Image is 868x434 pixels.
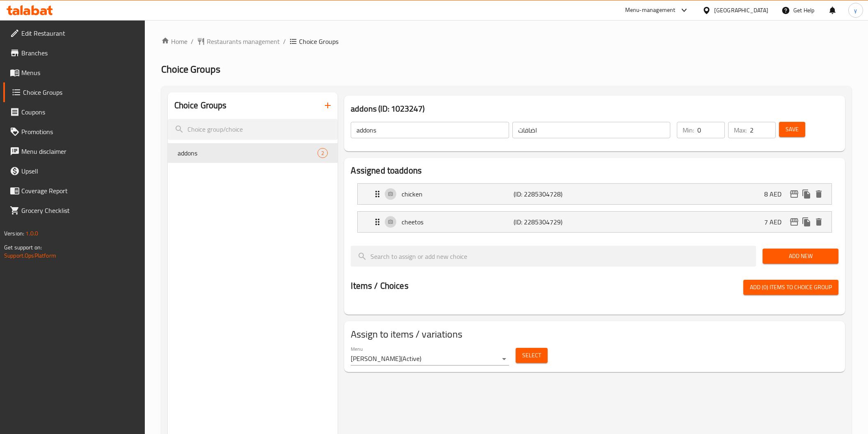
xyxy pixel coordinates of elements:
[351,180,838,208] li: Expand
[351,280,408,292] h2: Items / Choices
[514,217,588,227] p: (ID: 2285304729)
[763,249,838,264] button: Add New
[743,280,838,295] button: Add (0) items to choice group
[4,242,42,253] span: Get support on:
[683,125,694,135] p: Min:
[21,127,138,137] span: Promotions
[402,217,513,227] p: cheetos
[21,68,138,78] span: Menus
[3,43,145,63] a: Branches
[351,352,509,365] div: [PERSON_NAME](Active)
[714,6,768,15] div: [GEOGRAPHIC_DATA]
[764,217,788,227] p: 7 AED
[788,188,800,200] button: edit
[197,37,280,46] a: Restaurants management
[161,37,187,46] a: Home
[351,346,363,351] label: Menu
[402,189,513,199] p: chicken
[351,164,838,177] h2: Assigned to addons
[800,216,813,228] button: duplicate
[168,143,338,163] div: addons2
[3,63,145,82] a: Menus
[351,246,756,267] input: search
[516,348,548,363] button: Select
[358,212,831,232] div: Expand
[299,37,338,46] span: Choice Groups
[800,188,813,200] button: duplicate
[514,189,588,199] p: (ID: 2285304728)
[813,188,825,200] button: delete
[21,206,138,215] span: Grocery Checklist
[351,208,838,236] li: Expand
[351,102,838,115] h3: addons (ID: 1023247)
[769,251,832,261] span: Add New
[318,148,328,158] div: Choices
[522,350,541,361] span: Select
[3,23,145,43] a: Edit Restaurant
[21,107,138,117] span: Coupons
[161,60,220,78] span: Choice Groups
[3,181,145,201] a: Coverage Report
[21,186,138,196] span: Coverage Report
[3,122,145,142] a: Promotions
[25,228,38,239] span: 1.0.0
[168,119,338,140] input: search
[161,37,852,46] nav: breadcrumb
[283,37,286,46] li: /
[207,37,280,46] span: Restaurants management
[750,282,832,292] span: Add (0) items to choice group
[21,146,138,156] span: Menu disclaimer
[625,5,676,15] div: Menu-management
[21,28,138,38] span: Edit Restaurant
[786,124,799,135] span: Save
[318,149,327,157] span: 2
[21,48,138,58] span: Branches
[813,216,825,228] button: delete
[3,102,145,122] a: Coupons
[358,184,831,204] div: Expand
[3,201,145,220] a: Grocery Checklist
[351,328,838,341] h2: Assign to items / variations
[788,216,800,228] button: edit
[178,148,318,158] span: addons
[23,87,138,97] span: Choice Groups
[854,6,857,15] span: y
[734,125,747,135] p: Max:
[191,37,194,46] li: /
[4,228,24,239] span: Version:
[779,122,805,137] button: Save
[764,189,788,199] p: 8 AED
[4,250,56,261] a: Support.OpsPlatform
[3,142,145,161] a: Menu disclaimer
[3,161,145,181] a: Upsell
[3,82,145,102] a: Choice Groups
[21,166,138,176] span: Upsell
[174,99,227,112] h2: Choice Groups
